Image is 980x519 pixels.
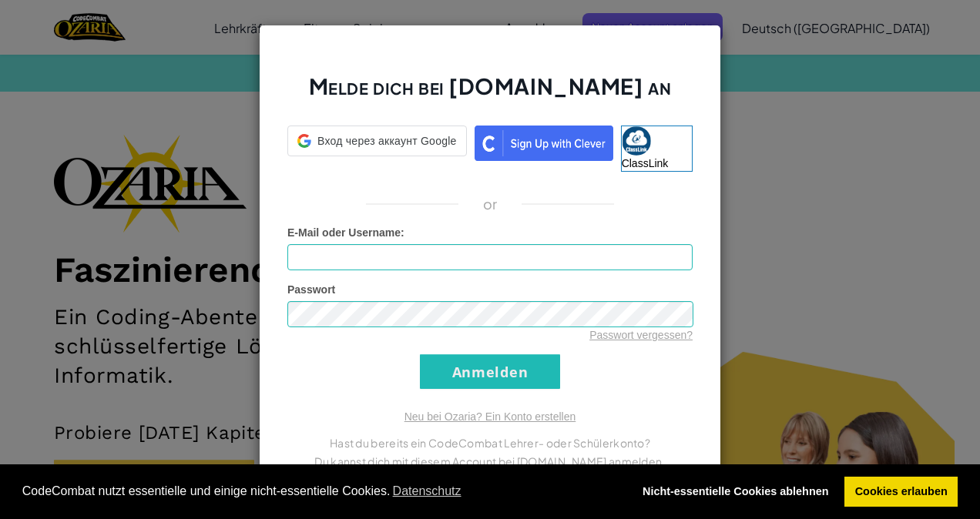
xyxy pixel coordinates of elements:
[589,329,693,341] a: Passwort vergessen?
[287,126,467,156] div: Вход через аккаунт Google
[622,126,651,156] img: classlink-logo-small.png
[632,477,839,507] a: deny cookies
[317,133,457,149] span: Вход через аккаунт Google
[287,225,404,240] label: :
[475,126,613,161] img: clever_sso_button@2x.png
[420,354,560,389] input: Anmelden
[287,126,467,172] a: Вход через аккаунт Google
[287,226,401,239] span: E-Mail oder Username
[390,480,463,503] a: learn more about cookies
[22,480,620,503] span: CodeCombat nutzt essentielle und einige nicht-essentielle Cookies.
[287,452,693,470] p: Du kannst dich mit diesem Account bei [DOMAIN_NAME] anmelden.
[404,410,576,423] a: Neu bei Ozaria? Ein Konto erstellen
[287,283,335,296] span: Passwort
[622,157,669,169] span: ClassLink
[844,477,958,507] a: allow cookies
[287,72,693,116] h2: Melde dich bei [DOMAIN_NAME] an
[483,195,498,213] p: or
[287,434,693,452] p: Hast du bereits ein CodeCombat Lehrer- oder Schülerkonto?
